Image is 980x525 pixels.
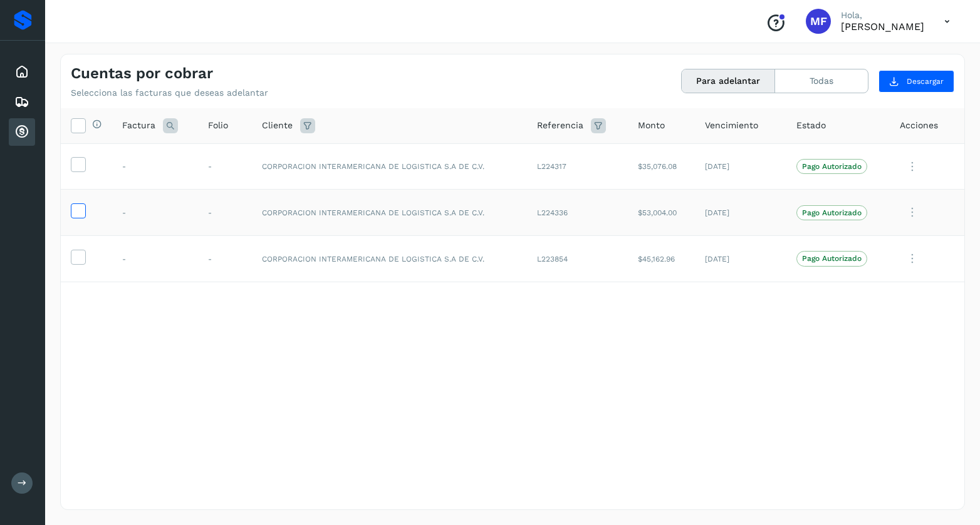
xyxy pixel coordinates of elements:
td: - [112,190,198,236]
td: [DATE] [695,190,786,236]
span: Monto [638,119,665,132]
td: $53,004.00 [628,190,695,236]
p: Hola, [841,10,924,21]
td: CORPORACION INTERAMERICANA DE LOGISTICA S.A DE C.V. [252,190,527,236]
span: Folio [208,119,228,132]
span: Factura [122,119,155,132]
span: Descargar [907,76,944,87]
td: - [198,143,252,190]
div: Embarques [9,88,35,116]
td: [DATE] [695,236,786,282]
td: L224336 [527,190,628,236]
td: CORPORACION INTERAMERICANA DE LOGISTICA S.A DE C.V. [252,236,527,282]
td: $45,162.96 [628,236,695,282]
td: CORPORACION INTERAMERICANA DE LOGISTICA S.A DE C.V. [252,143,527,190]
td: L223854 [527,236,628,282]
button: Descargar [878,70,954,93]
h4: Cuentas por cobrar [71,64,213,83]
p: Selecciona las facturas que deseas adelantar [71,88,268,98]
td: $35,076.08 [628,143,695,190]
div: Cuentas por cobrar [9,118,35,146]
td: - [198,236,252,282]
span: Vencimiento [705,119,758,132]
p: MONICA FONTES CHAVEZ [841,21,924,33]
button: Todas [775,69,868,93]
div: Inicio [9,58,35,86]
span: Estado [796,119,826,132]
span: Cliente [262,119,293,132]
p: Pago Autorizado [802,162,862,171]
span: Referencia [537,119,583,132]
td: - [198,190,252,236]
td: [DATE] [695,143,786,190]
p: Pago Autorizado [802,254,862,263]
span: Acciones [900,119,938,132]
td: - [112,236,198,282]
td: L224317 [527,143,628,190]
p: Pago Autorizado [802,208,862,217]
button: Para adelantar [682,69,775,93]
td: - [112,143,198,190]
